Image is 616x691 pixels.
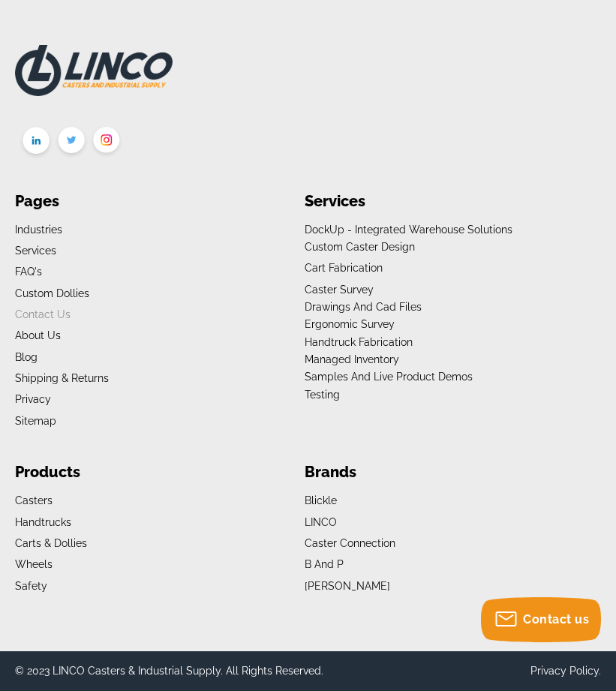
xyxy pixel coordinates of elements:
[15,372,109,384] a: Shipping & Returns
[305,241,415,253] a: Custom Caster Design
[305,262,383,274] a: Cart Fabrication
[15,393,51,405] a: Privacy
[19,124,54,161] img: linkedin.png
[481,597,601,642] button: Contact us
[15,245,56,257] a: Services
[15,415,56,427] a: Sitemap
[15,45,173,96] img: LINCO CASTERS & INDUSTRIAL SUPPLY
[15,266,42,278] a: FAQ's
[305,516,337,528] a: LINCO
[15,287,89,299] a: Custom Dollies
[305,284,374,296] a: Caster Survey
[54,124,89,161] img: twitter.png
[305,580,390,592] a: [PERSON_NAME]
[15,308,71,320] a: Contact Us
[15,580,47,592] a: Safety
[305,371,473,383] a: Samples and Live Product Demos
[15,494,53,506] a: Casters
[305,389,340,401] a: Testing
[305,494,337,506] a: Blickle
[305,224,512,236] a: DockUp - Integrated Warehouse Solutions
[305,318,395,330] a: Ergonomic Survey
[305,336,413,348] a: Handtruck Fabrication
[15,516,71,528] a: Handtrucks
[89,124,125,161] img: instagram.png
[15,662,323,680] div: © 2023 LINCO Casters & Industrial Supply. All Rights Reserved.
[305,460,568,485] li: Brands
[305,189,568,214] li: Services
[15,537,87,549] a: Carts & Dollies
[15,329,61,341] a: About us
[305,537,395,549] a: Caster Connection
[530,665,601,677] a: Privacy Policy.
[15,558,53,570] a: Wheels
[15,189,278,214] li: Pages
[305,301,422,313] a: Drawings and Cad Files
[15,351,38,363] a: Blog
[305,558,344,570] a: B and P
[523,612,589,626] span: Contact us
[15,224,62,236] a: Industries
[15,460,278,485] li: Products
[305,353,399,365] a: Managed Inventory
